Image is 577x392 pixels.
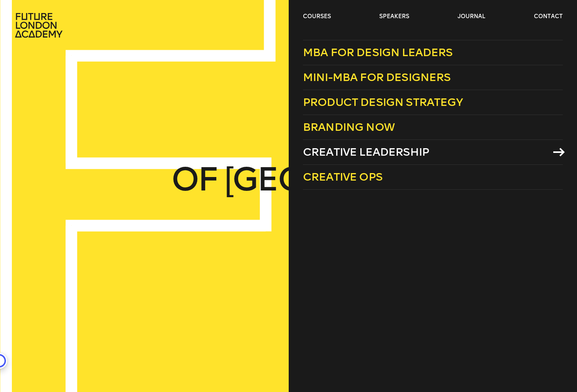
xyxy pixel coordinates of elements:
a: Mini-MBA for Designers [303,65,563,90]
span: Creative Leadership [303,145,429,158]
a: Branding Now [303,115,563,140]
a: Product Design Strategy [303,90,563,115]
a: speakers [379,13,409,21]
a: Creative Leadership [303,140,563,165]
span: Product Design Strategy [303,96,463,109]
a: contact [534,13,563,21]
a: Creative Ops [303,165,563,190]
a: courses [303,13,331,21]
span: Mini-MBA for Designers [303,71,451,84]
span: Creative Ops [303,170,382,183]
a: MBA for Design Leaders [303,40,563,65]
a: journal [458,13,485,21]
span: Branding Now [303,121,395,134]
span: MBA for Design Leaders [303,46,453,59]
